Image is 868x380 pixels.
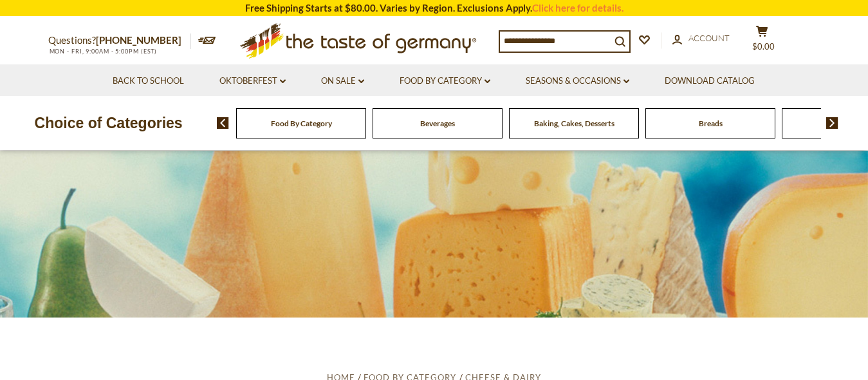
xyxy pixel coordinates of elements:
[271,119,332,128] a: Food By Category
[48,48,158,55] span: MON - FRI, 9:00AM - 5:00PM (EST)
[400,74,490,88] a: Food By Category
[420,119,455,128] a: Beverages
[752,41,775,52] span: $0.00
[665,74,755,88] a: Download Catalog
[113,74,184,88] a: Back to School
[826,117,838,129] img: next arrow
[48,32,191,49] p: Questions?
[526,74,629,88] a: Seasons & Occasions
[217,117,229,129] img: previous arrow
[743,25,782,57] button: $0.00
[96,34,181,46] a: [PHONE_NUMBER]
[699,119,723,128] a: Breads
[321,74,364,88] a: On Sale
[688,33,730,43] span: Account
[532,2,623,14] a: Click here for details.
[672,32,730,46] a: Account
[534,119,614,128] a: Baking, Cakes, Desserts
[219,74,286,88] a: Oktoberfest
